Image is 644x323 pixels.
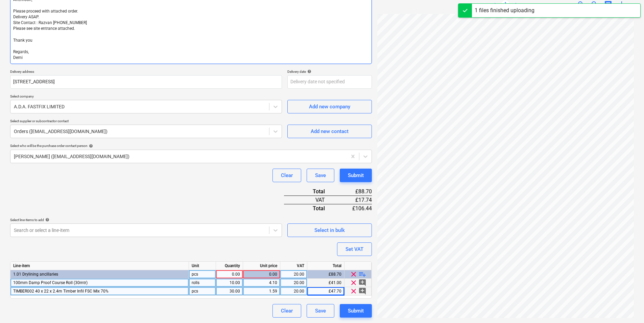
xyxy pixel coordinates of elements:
[358,279,366,287] span: add_comment
[307,287,344,296] div: £47.70
[219,279,240,287] div: 10.00
[10,75,282,89] input: Delivery address
[348,306,364,315] div: Submit
[311,127,349,136] div: Add new contact
[284,188,336,196] div: Total
[284,196,336,204] div: VAT
[307,262,344,270] div: Total
[189,287,216,296] div: pcs
[287,75,372,89] input: Delivery date not specified
[13,280,88,285] span: 100mm Damp Proof Course Roll (30mtr)
[340,304,372,318] button: Submit
[216,262,243,270] div: Quantity
[287,100,372,113] button: Add new company
[287,223,372,237] button: Select in bulk
[358,287,366,295] span: add_comment
[287,69,372,74] div: Delivery date
[284,204,336,212] div: Total
[10,218,282,222] div: Select line-items to add
[219,270,240,279] div: 0.00
[280,262,307,270] div: VAT
[287,125,372,138] button: Add new contact
[189,279,216,287] div: rolls
[243,262,280,270] div: Unit price
[189,270,216,279] div: pcs
[283,270,304,279] div: 20.00
[307,169,334,182] button: Save
[13,272,58,277] span: 1.01 Drylining ancillaries
[307,304,334,318] button: Save
[337,242,372,256] button: Set VAT
[358,270,366,278] span: playlist_add
[246,270,277,279] div: 0.00
[336,196,372,204] div: £17.74
[345,245,363,254] div: Set VAT
[314,226,345,235] div: Select in bulk
[307,279,344,287] div: £41.00
[10,262,189,270] div: Line-item
[315,306,326,315] div: Save
[307,270,344,279] div: £88.70
[10,144,372,148] div: Select who will be the purchase order contact person
[10,69,282,75] p: Delivery address
[88,144,93,148] span: help
[272,304,301,318] button: Clear
[350,287,358,295] span: clear
[281,171,293,180] div: Clear
[13,289,109,294] span: TIMBER002 40 x 22 x 2.4m Timber Infil FSC Mix 70%
[10,119,282,125] p: Select supplier or subcontractor contact
[315,171,326,180] div: Save
[10,94,282,100] p: Select company
[340,169,372,182] button: Submit
[281,306,293,315] div: Clear
[283,287,304,296] div: 20.00
[306,69,311,73] span: help
[336,204,372,212] div: £106.44
[44,218,49,222] span: help
[348,171,364,180] div: Submit
[246,279,277,287] div: 4.10
[350,270,358,278] span: clear
[475,6,534,15] div: 1 files finished uploading
[350,279,358,287] span: clear
[219,287,240,296] div: 30.00
[283,279,304,287] div: 20.00
[336,188,372,196] div: £88.70
[189,262,216,270] div: Unit
[309,102,350,111] div: Add new company
[272,169,301,182] button: Clear
[246,287,277,296] div: 1.59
